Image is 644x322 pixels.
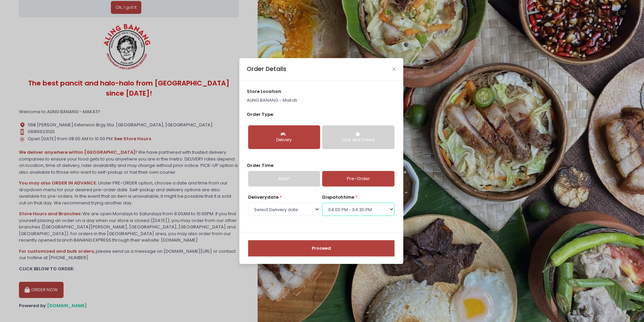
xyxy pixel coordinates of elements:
span: dispatch time [322,194,354,200]
a: Pre-Order [322,171,394,187]
p: ALING BANANG - Makati [247,97,396,104]
span: Delivery date [248,194,279,200]
button: Click and Collect [322,125,394,149]
span: store location [247,88,281,95]
button: Close [392,67,396,71]
div: Delivery [253,137,315,143]
a: ASAP [248,171,320,187]
div: Order Details [247,65,286,73]
div: Click and Collect [327,137,389,143]
button: Proceed [248,240,395,256]
span: Order Time [247,162,273,169]
button: Delivery [248,125,320,149]
span: Order Type [247,111,273,118]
